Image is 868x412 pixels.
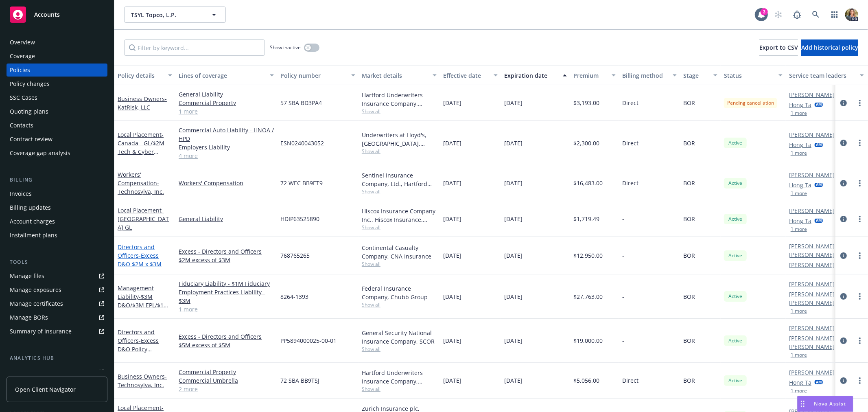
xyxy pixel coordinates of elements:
div: Service team leaders [789,71,855,80]
div: Coverage [10,50,35,63]
span: Show all [362,108,437,115]
button: Service team leaders [786,66,867,85]
span: - [GEOGRAPHIC_DATA] GL [118,206,169,231]
a: Hong Ta [789,181,811,189]
a: Policy changes [7,77,107,90]
a: circleInformation [839,336,848,346]
span: 768765265 [280,251,310,260]
div: Manage BORs [10,311,48,324]
a: Hong Ta [789,140,811,149]
a: Manage certificates [7,297,107,310]
span: 57 SBA BD3PA4 [280,99,322,107]
span: BOR [683,336,695,345]
span: - Technosylva, Inc. [118,373,167,389]
span: [DATE] [443,376,461,385]
a: circleInformation [839,291,848,301]
button: Add historical policy [801,39,858,56]
span: $5,056.00 [573,376,599,385]
span: 8264-1393 [280,292,308,301]
span: 72 SBA BB9TSJ [280,376,319,385]
span: [DATE] [504,251,523,260]
span: - Excess D&O $2M x $3M [118,252,162,268]
button: 1 more [791,227,807,232]
a: 4 more [179,151,274,160]
span: Show all [362,224,437,231]
a: Local Placement [118,206,169,231]
a: SSC Cases [7,91,107,104]
span: $27,763.00 [573,292,603,301]
a: Directors and Officers [118,243,162,268]
a: circleInformation [839,98,848,108]
span: Show all [362,261,437,267]
a: Contacts [7,119,107,132]
a: Loss summary generator [7,366,107,379]
a: circleInformation [839,214,848,224]
div: Billing method [622,71,668,80]
a: [PERSON_NAME] [789,171,835,179]
div: General Security National Insurance Company, SCOR [362,329,437,346]
div: Premium [573,71,607,80]
div: Tools [7,258,107,266]
button: 1 more [791,191,807,196]
span: Manage exposures [7,283,107,296]
a: 1 more [179,305,274,313]
span: Active [727,377,743,384]
div: Policy details [118,71,163,80]
a: Commercial Umbrella [179,376,274,385]
span: BOR [683,215,695,223]
div: Underwriters at Lloyd's, [GEOGRAPHIC_DATA], [PERSON_NAME] of [GEOGRAPHIC_DATA], [PERSON_NAME] Ins... [362,131,437,148]
span: - [622,292,624,301]
div: Coverage gap analysis [10,147,70,160]
span: [DATE] [443,215,461,223]
span: [DATE] [443,139,461,147]
div: Overview [10,36,35,49]
a: circleInformation [839,138,848,148]
div: Policies [10,64,30,77]
span: [DATE] [504,376,523,385]
button: Premium [570,66,619,85]
a: Manage files [7,270,107,283]
span: BOR [683,251,695,260]
a: Account charges [7,215,107,228]
span: [DATE] [504,292,523,301]
a: more [855,178,865,188]
a: Hong Ta [789,217,811,225]
button: 1 more [791,309,807,313]
button: 1 more [791,151,807,156]
a: [PERSON_NAME] [789,368,835,377]
span: - Excess D&O Policy $5Mx$5M [118,337,159,362]
span: - KatRisk, LLC [118,95,167,111]
span: Active [727,180,743,187]
span: - [622,336,624,345]
span: Active [727,215,743,223]
a: [PERSON_NAME] [789,280,835,288]
span: $19,000.00 [573,336,603,345]
span: Active [727,252,743,259]
span: BOR [683,179,695,187]
div: Contacts [10,119,33,132]
span: [DATE] [443,292,461,301]
div: Continental Casualty Company, CNA Insurance [362,243,437,261]
div: Invoices [10,187,32,200]
span: Accounts [34,11,60,18]
span: BOR [683,376,695,385]
input: Filter by keyword... [124,39,265,56]
span: ESN0240043052 [280,139,324,147]
span: [DATE] [504,179,523,187]
button: Stage [680,66,721,85]
span: BOR [683,99,695,107]
a: Coverage gap analysis [7,147,107,160]
a: Start snowing [770,7,787,23]
a: Excess - Directors and Officers $2M excess of $3M [179,247,274,264]
span: [DATE] [443,336,461,345]
a: Business Owners [118,95,167,111]
a: Fiduciary Liability - $1M Fiduciary [179,279,274,288]
span: 72 WEC BB9ET9 [280,179,323,187]
a: Quoting plans [7,105,107,118]
span: Nova Assist [814,400,846,407]
button: Lines of coverage [175,66,277,85]
a: [PERSON_NAME] [789,324,835,332]
span: Show all [362,188,437,195]
span: - [622,251,624,260]
a: Coverage [7,50,107,63]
